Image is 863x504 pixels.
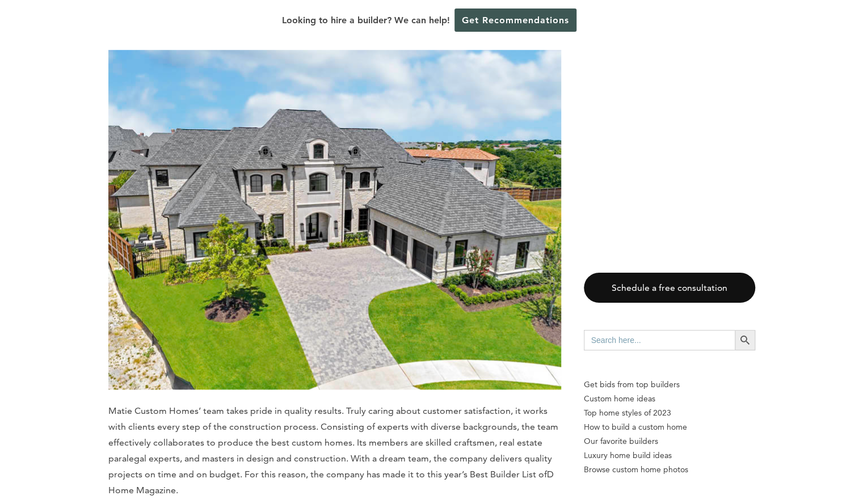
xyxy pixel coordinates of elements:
a: Custom home ideas [584,392,755,406]
a: Get Recommendations [454,9,576,32]
input: Search here... [584,330,735,350]
a: Our favorite builders [584,434,755,448]
a: Top home styles of 2023 [584,406,755,420]
p: Get bids from top builders [584,378,755,392]
a: How to build a custom home [584,420,755,434]
a: Schedule a free consultation [584,273,755,303]
span: Matie Custom Homes’ team takes pride in quality results. Truly caring about customer satisfaction... [108,405,558,480]
span: . [176,485,178,495]
span: D Home Magazine [108,469,554,495]
svg: Search [739,334,751,346]
a: Luxury home build ideas [584,448,755,463]
a: Browse custom home photos [584,463,755,477]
